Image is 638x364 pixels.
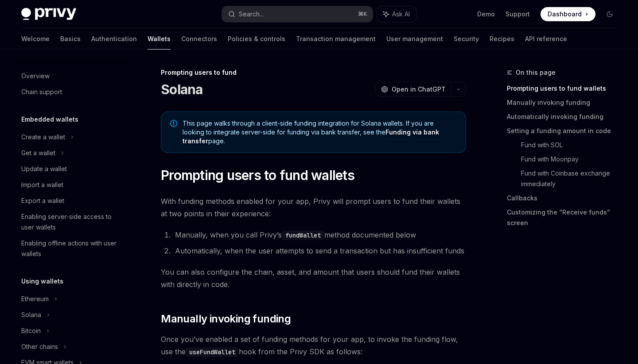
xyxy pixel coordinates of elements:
[21,114,78,125] h5: Embedded wallets
[21,71,50,81] div: Overview
[506,10,530,19] a: Support
[21,211,122,233] div: Enabling server-side access to user wallets
[60,28,81,50] a: Basics
[454,28,479,50] a: Security
[228,28,285,50] a: Policies & controls
[21,87,62,97] div: Chain support
[21,238,122,259] div: Enabling offline actions with user wallets
[521,152,624,166] a: Fund with Moonpay
[21,28,50,50] a: Welcome
[161,195,466,220] span: With funding methods enabled for your app, Privy will prompt users to fund their wallets at two p...
[21,326,41,336] div: Bitcoin
[507,96,624,110] a: Manually invoking funding
[548,10,582,19] span: Dashboard
[377,6,416,22] button: Ask AI
[21,195,64,206] div: Export a wallet
[14,235,128,262] a: Enabling offline actions with user wallets
[516,67,556,78] span: On this page
[21,164,67,174] div: Update a wallet
[21,148,55,158] div: Get a wallet
[375,82,451,97] button: Open in ChatGPT
[525,28,567,50] a: API reference
[14,209,128,235] a: Enabling server-side access to user wallets
[222,6,372,22] button: Search...⌘K
[541,7,595,21] a: Dashboard
[181,28,217,50] a: Connectors
[186,347,239,357] code: useFundWallet
[386,28,443,50] a: User management
[91,28,137,50] a: Authentication
[21,180,63,190] div: Import a wallet
[14,68,128,84] a: Overview
[14,177,128,193] a: Import a wallet
[490,28,514,50] a: Recipes
[21,276,63,287] h5: Using wallets
[358,11,367,18] span: ⌘ K
[392,10,410,19] span: Ask AI
[183,119,457,146] span: This page walks through a client-side funding integration for Solana wallets. If you are looking ...
[507,81,624,96] a: Prompting users to fund wallets
[507,191,624,205] a: Callbacks
[172,245,466,257] li: Automatically, when the user attempts to send a transaction but has insufficient funds
[161,312,291,326] span: Manually invoking funding
[21,294,49,304] div: Ethereum
[603,7,617,21] button: Toggle dark mode
[296,28,376,50] a: Transaction management
[161,167,354,183] span: Prompting users to fund wallets
[239,9,264,19] div: Search...
[521,138,624,152] a: Fund with SOL
[521,166,624,191] a: Fund with Coinbase exchange immediately
[172,229,466,241] li: Manually, when you call Privy’s method documented below
[21,132,65,142] div: Create a wallet
[170,120,177,127] svg: Note
[161,68,466,77] div: Prompting users to fund
[21,341,58,352] div: Other chains
[507,110,624,124] a: Automatically invoking funding
[161,266,466,291] span: You can also configure the chain, asset, and amount that users should fund their wallets with dir...
[161,333,466,358] span: Once you’ve enabled a set of funding methods for your app, to invoke the funding flow, use the ho...
[14,193,128,209] a: Export a wallet
[161,81,203,97] h1: Solana
[282,230,324,240] code: fundWallet
[14,84,128,100] a: Chain support
[14,161,128,177] a: Update a wallet
[21,310,41,320] div: Solana
[392,85,446,94] span: Open in ChatGPT
[477,10,495,19] a: Demo
[21,8,76,20] img: dark logo
[507,124,624,138] a: Setting a funding amount in code
[148,28,171,50] a: Wallets
[507,205,624,230] a: Customizing the “Receive funds” screen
